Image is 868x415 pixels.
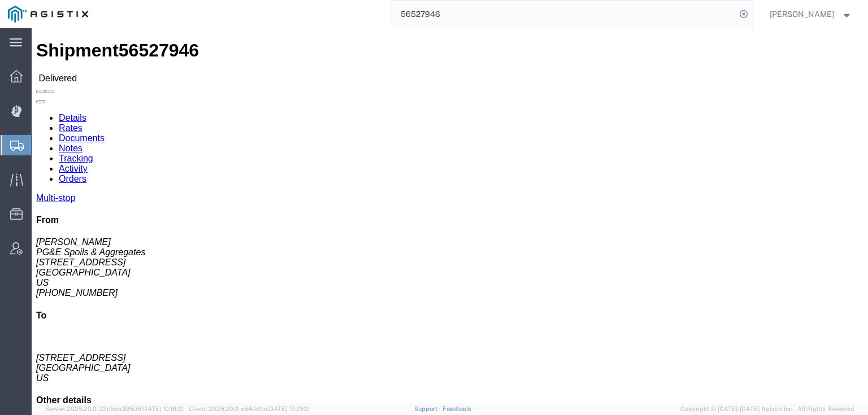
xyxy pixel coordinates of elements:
[8,6,88,23] img: logo
[442,405,471,412] a: Feedback
[32,28,868,403] iframe: FS Legacy Container
[769,7,853,21] button: [PERSON_NAME]
[189,405,310,412] span: Client: 2025.20.0-e640dba
[680,404,854,414] span: Copyright © [DATE]-[DATE] Agistix Inc., All Rights Reserved
[414,405,442,412] a: Support
[45,405,184,412] span: Server: 2025.20.0-32d5ea39505
[141,405,184,412] span: [DATE] 10:18:31
[770,8,834,20] span: Tammy Bray
[392,1,736,28] input: Search for shipment number, reference number
[267,405,310,412] span: [DATE] 17:21:12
